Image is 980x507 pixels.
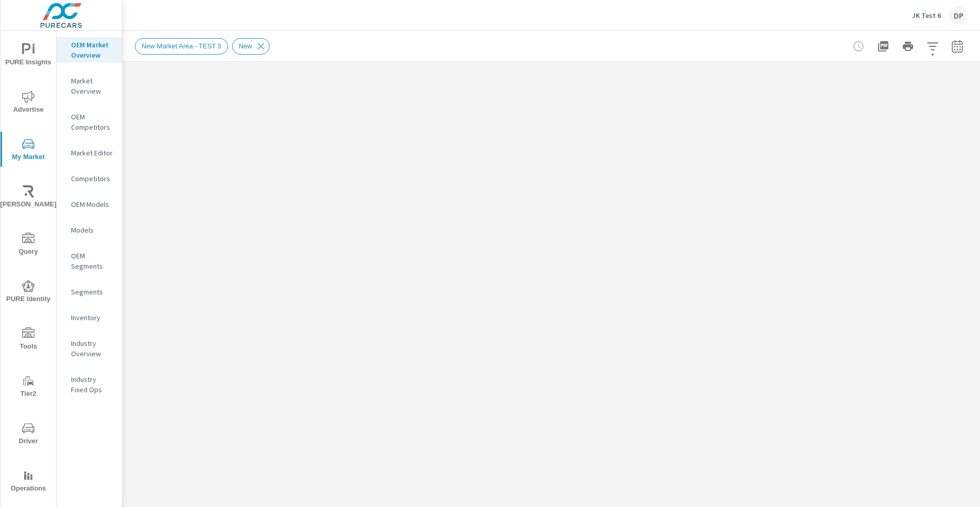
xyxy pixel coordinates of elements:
span: Driver [4,422,53,447]
p: Last 6 months [139,92,190,104]
span: Tier2 [4,375,53,400]
p: OEM Segments [71,251,114,271]
div: Inventory [57,310,122,325]
div: Models [57,222,122,238]
span: Find the biggest opportunities in your market for your inventory. Understand by postal code where... [914,76,926,89]
span: My Market [4,138,53,163]
div: Industry Overview [57,336,122,361]
div: DP [949,6,968,25]
div: Industry Fixed Ops [57,372,122,397]
span: Advertise [4,91,53,116]
div: Market Overview [57,73,122,99]
p: Inventory [71,312,114,323]
p: Industry Fixed Ops [71,374,114,395]
span: New [233,42,258,50]
div: Competitors [57,171,122,186]
button: Make Fullscreen [894,74,910,91]
button: Apply Filters [922,36,943,57]
span: PURE Insights [4,43,53,68]
button: "Export Report to PDF" [873,36,894,57]
p: Market Overview [71,76,114,96]
button: Print Report [898,36,918,57]
span: Save this to your personalized report [931,74,947,91]
div: New [232,38,270,55]
p: Market Editor [71,148,114,158]
div: OEM Models [57,197,122,212]
span: Tools [4,327,53,353]
p: JK Test 6 [912,11,941,20]
p: Industry Overview [71,338,114,359]
button: Select Date Range [947,36,968,57]
div: OEM Competitors [57,109,122,135]
p: OEM Market Overview [71,40,114,60]
p: Competitors [71,173,114,184]
p: Models [71,225,114,235]
div: Market Editor [57,145,122,161]
span: Operations [4,469,53,495]
div: Segments [57,284,122,300]
div: OEM Segments [57,248,122,274]
button: Minimize Widget [951,74,968,91]
span: PURE Identity [4,280,53,305]
span: Query [4,233,53,258]
span: [PERSON_NAME] [4,185,53,211]
p: OEM Competitors [71,112,114,132]
div: OEM Market Overview [57,37,122,63]
p: OEM Models [71,199,114,209]
p: Segments [71,287,114,297]
h5: Market View [139,81,196,92]
span: New Market Area - TEST 3 [135,42,227,50]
